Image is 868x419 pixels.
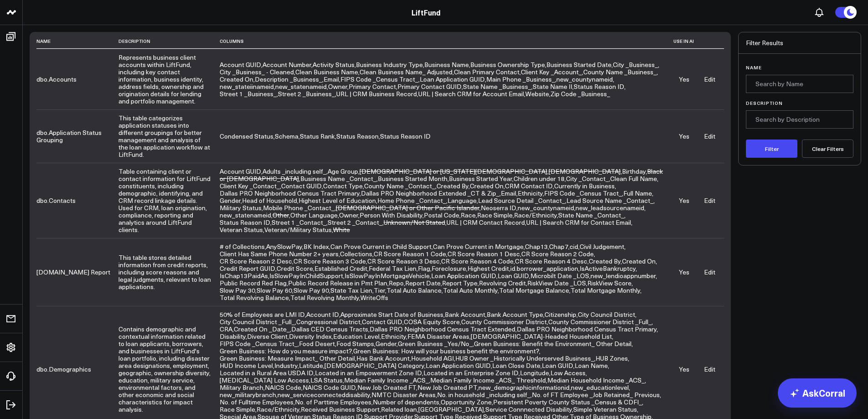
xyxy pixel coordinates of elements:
[481,203,518,212] span: ,
[449,174,514,183] span: ,
[441,257,515,265] span: ,
[518,203,575,212] span: ,
[566,196,653,205] span: Lead Source Name _Contact_
[275,82,328,91] span: ,
[36,49,118,109] td: dbo.Accounts
[336,203,479,212] span: [DEMOGRAPHIC_DATA] or Other Pacific Islander
[447,196,477,205] span: Language
[424,60,470,69] span: ,
[433,242,524,251] span: Can Prove Current in Mortgage
[360,211,424,219] span: ,
[330,242,433,251] span: ,
[220,167,663,183] span: ,
[314,264,367,273] span: Established Credit
[356,60,424,69] span: ,
[673,109,695,163] td: Yes
[340,75,420,83] span: ,
[437,181,470,190] span: ,
[281,181,322,190] span: Contact GUID
[220,225,264,234] span: ,
[554,181,615,190] span: Currently in Business
[384,218,445,227] span: Unknown/Not Stated
[470,60,545,69] span: Business Ownership Type
[344,271,431,280] span: ,
[328,167,360,176] span: ,
[313,60,354,69] span: Activity Status
[510,264,578,273] span: id.borrower_application
[622,167,646,176] span: Birthday
[295,67,358,76] span: Clean Business Name
[303,242,329,251] span: BK Index
[704,365,715,373] a: Edit
[220,189,361,197] span: ,
[275,132,298,140] span: Schema
[554,181,616,190] span: ,
[623,189,652,197] span: Full Name
[220,211,271,219] span: new_statenameid
[220,218,272,227] span: ,
[336,132,380,140] span: ,
[300,132,336,140] span: ,
[220,67,294,76] span: City _Business_ - Cleaned
[778,378,857,408] a: AskCorral
[272,211,289,219] span: Other
[589,257,622,265] span: ,
[323,181,363,190] span: Contact Type
[295,67,360,76] span: ,
[556,75,613,83] span: new_countynameid
[613,60,659,69] span: ,
[566,174,609,183] span: City _Contact_
[384,218,447,227] span: ,
[281,181,323,190] span: ,
[255,75,322,83] span: Description _Business_
[349,82,397,91] span: ,
[360,67,452,76] span: Clean Business Name_ Adjusted
[549,242,570,251] span: ,
[704,268,715,276] a: Edit
[328,167,358,176] span: Age Group
[501,189,516,197] span: Email
[478,196,565,205] span: Lead Source Detail _Contact_
[447,218,525,227] span: URL | CRM Contact Record
[470,60,546,69] span: ,
[377,196,447,205] span: ,
[470,181,503,190] span: Created On
[269,271,344,280] span: ,
[264,225,332,234] span: Veteran/Military Status
[220,211,272,219] span: ,
[575,203,646,212] span: ,
[746,65,853,70] label: Name
[262,167,328,176] span: ,
[673,238,695,306] td: Yes
[467,264,510,273] span: ,
[339,211,360,219] span: ,
[589,257,621,265] span: Created By
[360,167,549,176] span: ,
[501,189,518,197] span: ,
[374,249,447,258] span: ,
[424,211,461,219] span: ,
[220,34,673,49] th: Columns
[447,196,478,205] span: ,
[290,211,338,219] span: Other Language
[704,132,715,140] a: Edit
[623,189,653,197] span: ,
[255,75,324,83] span: ,
[220,181,280,190] span: Client Key _Contact_
[613,60,658,69] span: City _Business_
[300,132,335,140] span: Status Rank
[118,49,220,109] td: Represents business client accounts within LiftFund, including key contact information, business ...
[461,211,477,219] span: ,
[380,132,431,140] span: Status Reason ID
[521,249,595,258] span: ,
[336,89,417,98] span: URL | CRM Business Record
[461,211,476,219] span: Race
[673,34,695,49] th: Use in AI
[583,67,658,76] span: ,
[360,211,422,219] span: Person With Disability
[220,218,270,227] span: Status Reason ID
[454,67,519,76] span: Clean Primary Contact
[622,257,656,265] span: Created On
[518,203,574,212] span: new_countynameid
[521,249,594,258] span: CR Score Reason 2 Code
